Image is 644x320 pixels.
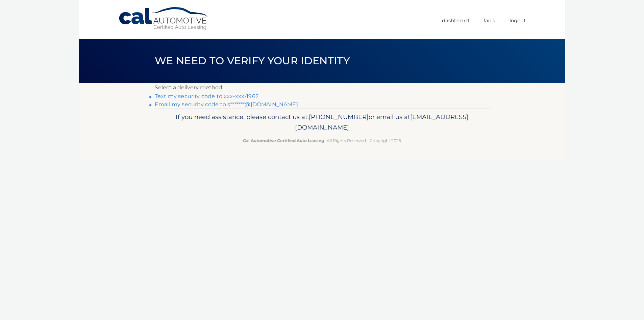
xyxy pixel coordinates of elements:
[159,137,485,144] p: - All Rights Reserved - Copyright 2025
[484,15,495,26] a: FAQ's
[155,83,489,92] p: Select a delivery method:
[309,113,369,121] span: [PHONE_NUMBER]
[442,15,469,26] a: Dashboard
[243,138,324,143] strong: Cal Automotive Certified Auto Leasing
[118,7,209,31] a: Cal Automotive
[159,112,485,133] p: If you need assistance, please contact us at: or email us at
[155,101,298,108] a: Email my security code to s*******@[DOMAIN_NAME]
[155,93,258,99] a: Text my security code to xxx-xxx-1962
[155,54,350,67] span: We need to verify your identity
[510,15,526,26] a: Logout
